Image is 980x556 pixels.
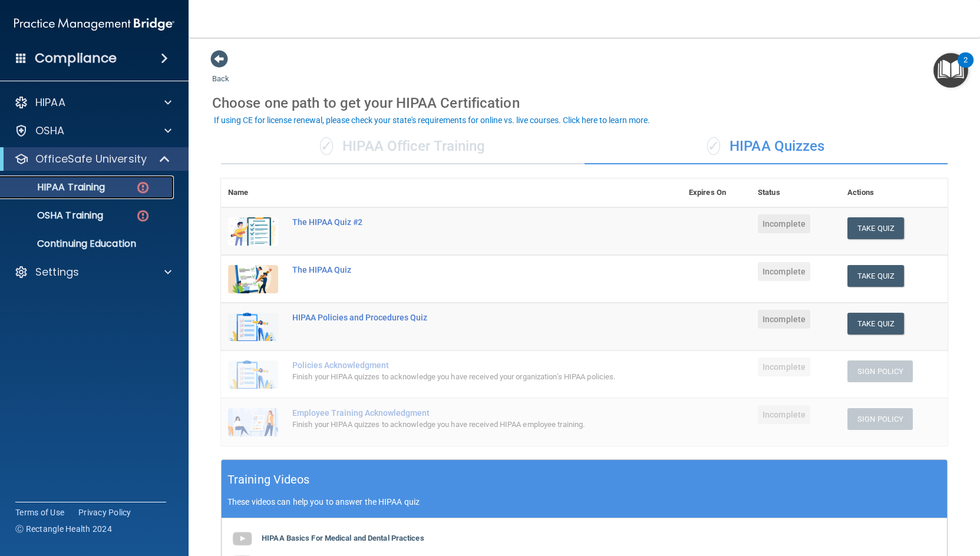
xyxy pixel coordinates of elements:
[14,124,171,138] a: OSHA
[847,265,904,287] button: Take Quiz
[136,180,150,195] img: danger-circle.6113f641.png
[847,360,913,382] button: Sign Policy
[320,137,333,155] span: ✓
[847,217,904,239] button: Take Quiz
[78,507,131,518] a: Privacy Policy
[963,60,968,75] div: 2
[14,265,171,279] a: Settings
[221,178,285,207] th: Name
[292,360,623,370] div: Policies Acknowledgment
[292,265,623,274] div: The HIPAA Quiz
[136,208,150,223] img: danger-circle.6113f641.png
[292,370,623,384] div: Finish your HIPAA quizzes to acknowledge you have received your organization’s HIPAA policies.
[707,137,720,155] span: ✓
[221,129,585,164] div: HIPAA Officer Training
[8,181,105,193] p: HIPAA Training
[15,507,64,518] a: Terms of Use
[933,53,968,88] button: Open Resource Center, 2 new notifications
[214,116,650,124] div: If using CE for license renewal, please check your state's requirements for online vs. live cours...
[758,405,810,424] span: Incomplete
[212,60,229,83] a: Back
[847,313,904,335] button: Take Quiz
[35,95,65,110] p: HIPAA
[227,497,941,507] p: These videos can help you to answer the HIPAA quiz
[14,12,174,36] img: PMB logo
[847,408,913,430] button: Sign Policy
[8,238,169,250] p: Continuing Education
[8,210,103,221] p: OSHA Training
[35,265,79,279] p: Settings
[292,408,623,418] div: Employee Training Acknowledgment
[585,129,948,164] div: HIPAA Quizzes
[758,262,810,281] span: Incomplete
[14,95,171,110] a: HIPAA
[212,86,956,120] div: Choose one path to get your HIPAA Certification
[758,358,810,376] span: Incomplete
[751,178,840,207] th: Status
[292,418,623,432] div: Finish your HIPAA quizzes to acknowledge you have received HIPAA employee training.
[14,152,171,166] a: OfficeSafe University
[227,469,310,490] h5: Training Videos
[15,523,112,535] span: Ⓒ Rectangle Health 2024
[35,124,65,138] p: OSHA
[292,217,623,227] div: The HIPAA Quiz #2
[840,178,948,207] th: Actions
[230,527,254,551] img: gray_youtube_icon.38fcd6cc.png
[682,178,751,207] th: Expires On
[758,310,810,329] span: Incomplete
[212,114,652,126] button: If using CE for license renewal, please check your state's requirements for online vs. live cours...
[292,313,623,322] div: HIPAA Policies and Procedures Quiz
[758,214,810,233] span: Incomplete
[262,534,424,542] b: HIPAA Basics For Medical and Dental Practices
[35,152,147,166] p: OfficeSafe University
[35,50,117,67] h4: Compliance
